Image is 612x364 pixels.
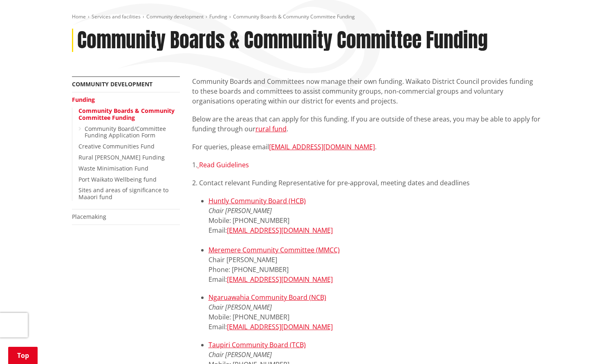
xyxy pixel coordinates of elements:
a: [EMAIL_ADDRESS][DOMAIN_NAME] [269,142,375,151]
span: Community Boards & Community Committee Funding [233,13,355,20]
nav: breadcrumb [72,13,540,20]
a: Funding [72,96,95,103]
a: Huntly Community Board (HCB) [208,196,306,205]
a: rural fund [256,124,287,133]
a: Community Boards & Community Committee Funding [78,107,175,121]
li: Chair [PERSON_NAME] Phone: [PHONE_NUMBER] Email: [208,245,540,284]
a: Read Guidelines [199,160,249,169]
p: 1. [192,160,540,170]
a: Port Waikato Wellbeing fund [78,175,157,183]
p: For queries, please email . [192,142,540,152]
a: Community Board/Committee Funding Application Form [85,125,166,139]
p: Community Boards and Committees now manage their own funding. Waikato District Council provides f... [192,76,540,106]
a: Home [72,13,86,20]
li: Mobile: [PHONE_NUMBER] Email: [208,196,540,245]
iframe: Messenger Launcher [574,330,604,359]
a: Sites and areas of significance to Maaori fund [78,186,168,201]
em: Chair [PERSON_NAME] [208,206,272,215]
a: Taupiri Community Board (TCB) [208,340,306,349]
a: Meremere Community Committee (MMCC) [208,245,340,254]
a: Placemaking [72,213,106,220]
a: Community development [146,13,204,20]
a: Rural [PERSON_NAME] Funding [78,153,165,161]
a: Community development [72,80,152,88]
a: [EMAIL_ADDRESS][DOMAIN_NAME] [227,275,333,284]
li: Mobile: [PHONE_NUMBER] Email: [208,292,540,332]
a: [EMAIL_ADDRESS][DOMAIN_NAME] [227,226,333,235]
a: Funding [209,13,227,20]
p: 2. Contact relevant Funding Representative for pre-approval, meeting dates and deadlines [192,178,540,188]
p: Below are the areas that can apply for this funding. If you are outside of these areas, you may b... [192,114,540,134]
a: Top [8,347,38,364]
a: Services and facilities [92,13,141,20]
a: [EMAIL_ADDRESS][DOMAIN_NAME] [227,322,333,331]
em: Chair [PERSON_NAME] [208,350,272,359]
a: Ngaruawahia Community Board (NCB) [208,293,326,302]
h1: Community Boards & Community Committee Funding [77,29,488,52]
a: Creative Communities Fund [78,142,155,150]
a: Waste Minimisation Fund [78,164,148,172]
em: Chair [PERSON_NAME] [208,303,272,312]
